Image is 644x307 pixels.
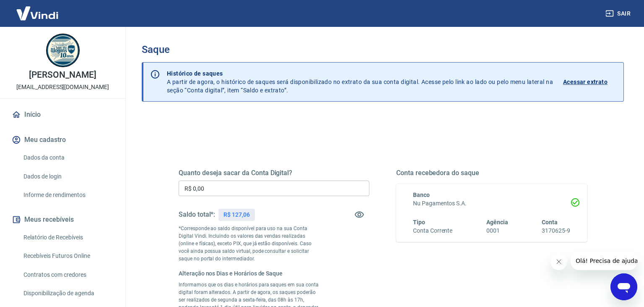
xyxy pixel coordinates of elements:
h6: Conta Corrente [413,226,452,235]
p: A partir de agora, o histórico de saques será disponibilizado no extrato da sua conta digital. Ac... [167,69,553,94]
p: *Corresponde ao saldo disponível para uso na sua Conta Digital Vindi. Incluindo os valores das ve... [179,225,322,262]
h5: Quanto deseja sacar da Conta Digital? [179,169,369,177]
a: Acessar extrato [563,69,617,94]
a: Início [10,105,115,124]
h6: Nu Pagamentos S.A. [413,199,570,208]
h3: Saque [142,44,624,55]
h5: Conta recebedora do saque [396,169,587,177]
span: Conta [542,219,558,226]
p: [EMAIL_ADDRESS][DOMAIN_NAME] [16,83,109,92]
a: Contratos com credores [20,266,115,283]
span: Banco [413,192,430,198]
a: Disponibilização de agenda [20,285,115,302]
a: Informe de rendimentos [20,186,115,204]
p: Acessar extrato [563,78,608,86]
a: Dados de login [20,168,115,185]
button: Meu cadastro [10,131,115,149]
p: [PERSON_NAME] [29,71,96,79]
a: Relatório de Recebíveis [20,229,115,246]
button: Meus recebíveis [10,210,115,229]
span: Tipo [413,219,425,226]
p: R$ 127,06 [223,210,250,219]
h6: 0001 [486,226,508,235]
h5: Saldo total*: [179,210,215,219]
iframe: Button to launch messaging window [610,273,637,300]
img: Vindi [10,0,65,26]
h6: Alteração nos Dias e Horários de Saque [179,269,322,278]
a: Dados da conta [20,149,115,166]
iframe: Message from company [571,252,637,270]
button: Sair [604,6,634,21]
a: Recebíveis Futuros Online [20,247,115,265]
span: Olá! Precisa de ajuda? [5,6,70,13]
h6: 3170625-9 [542,226,570,235]
span: Agência [486,219,508,226]
p: Histórico de saques [167,69,553,78]
img: fe7cde3b-c343-4b82-84dc-7de7b54a42aa.jpeg [46,34,80,67]
iframe: Close message [551,253,567,270]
